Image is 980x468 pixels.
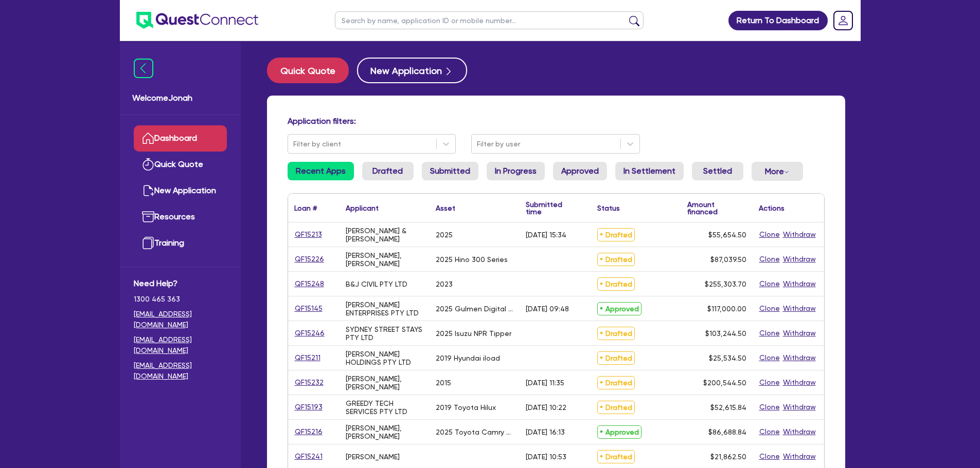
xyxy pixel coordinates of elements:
span: $52,615.84 [710,403,746,411]
div: Actions [759,204,785,212]
div: 2025 Toyota Camry Ascent Hybrid [436,428,513,436]
span: $200,544.50 [703,379,746,387]
div: [DATE] 10:53 [526,453,566,461]
button: Withdraw [782,377,816,388]
a: QF15226 [294,253,325,265]
span: $255,303.70 [705,280,746,288]
button: Clone [759,229,780,240]
span: $21,862.50 [710,453,746,461]
a: Return To Dashboard [728,11,828,30]
button: Clone [759,352,780,364]
span: $87,039.50 [710,255,746,264]
div: Submitted time [526,201,576,215]
div: [PERSON_NAME], [PERSON_NAME] [346,424,423,440]
h4: Application filters: [288,116,825,126]
a: Dropdown toggle [830,7,857,34]
div: GREEDY TECH SERVICES PTY LTD [346,399,423,416]
button: Clone [759,426,780,438]
button: Withdraw [782,229,816,240]
a: Dashboard [134,125,227,152]
a: Quick Quote [134,152,227,178]
div: 2025 Isuzu NPR Tipper [436,329,511,338]
div: [PERSON_NAME] ENTERPRISES PTY LTD [346,301,423,317]
a: New Application [134,178,227,204]
a: Recent Apps [288,162,354,180]
a: QF15248 [294,278,325,290]
span: Drafted [597,401,635,414]
a: QF15232 [294,377,324,388]
a: Quick Quote [267,58,357,83]
div: 2019 Toyota Hilux [436,403,496,411]
div: Loan # [294,204,317,212]
a: [EMAIL_ADDRESS][DOMAIN_NAME] [134,360,227,382]
a: Resources [134,204,227,230]
div: [DATE] 15:34 [526,231,566,239]
div: 2025 [436,231,453,239]
span: $117,000.00 [707,305,746,313]
button: Withdraw [782,426,816,438]
img: training [142,237,154,249]
div: [PERSON_NAME], [PERSON_NAME] [346,375,423,391]
div: [DATE] 10:22 [526,403,566,411]
button: Withdraw [782,278,816,290]
span: Approved [597,425,642,439]
div: [PERSON_NAME], [PERSON_NAME] [346,251,423,268]
div: Amount financed [687,201,746,215]
button: Withdraw [782,352,816,364]
a: QF15211 [294,352,321,364]
div: 2025 Gulmen Digital CPM Cup Machine [436,305,513,313]
span: Drafted [597,327,635,340]
img: quest-connect-logo-blue [136,12,258,29]
div: 2019 Hyundai iload [436,354,500,362]
div: [PERSON_NAME] & [PERSON_NAME] [346,227,423,243]
a: QF15213 [294,229,323,240]
span: Approved [597,302,642,315]
button: Clone [759,253,780,265]
a: QF15241 [294,451,323,462]
a: QF15246 [294,327,325,339]
a: [EMAIL_ADDRESS][DOMAIN_NAME] [134,334,227,356]
button: Clone [759,451,780,462]
div: [DATE] 09:48 [526,305,569,313]
img: icon-menu-close [134,59,153,78]
span: $25,534.50 [709,354,746,362]
a: Settled [692,162,743,180]
span: $55,654.50 [708,231,746,239]
a: In Settlement [615,162,684,180]
button: Dropdown toggle [752,162,803,181]
div: [DATE] 16:13 [526,428,565,436]
div: 2023 [436,280,453,288]
div: B&J CIVIL PTY LTD [346,280,407,288]
div: [PERSON_NAME] [346,453,400,461]
a: QF15145 [294,303,323,314]
div: 2015 [436,379,451,387]
span: Drafted [597,351,635,365]
div: 2025 Hino 300 Series [436,255,508,264]
span: Drafted [597,450,635,463]
span: Need Help? [134,277,227,290]
span: $86,688.84 [708,428,746,436]
input: Search by name, application ID or mobile number... [335,11,644,29]
a: In Progress [487,162,545,180]
a: QF15193 [294,401,323,413]
span: Drafted [597,253,635,266]
span: Drafted [597,376,635,389]
button: Clone [759,401,780,413]
img: quick-quote [142,158,154,171]
span: Drafted [597,277,635,291]
a: Approved [553,162,607,180]
button: Withdraw [782,451,816,462]
div: Status [597,204,620,212]
a: [EMAIL_ADDRESS][DOMAIN_NAME] [134,309,227,330]
button: Withdraw [782,303,816,314]
button: Quick Quote [267,58,349,83]
button: New Application [357,58,467,83]
button: Withdraw [782,401,816,413]
a: QF15216 [294,426,323,438]
div: Asset [436,204,455,212]
button: Withdraw [782,327,816,339]
img: resources [142,211,154,223]
div: SYDNEY STREET STAYS PTY LTD [346,325,423,342]
span: $103,244.50 [705,329,746,338]
div: [PERSON_NAME] HOLDINGS PTY LTD [346,350,423,366]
